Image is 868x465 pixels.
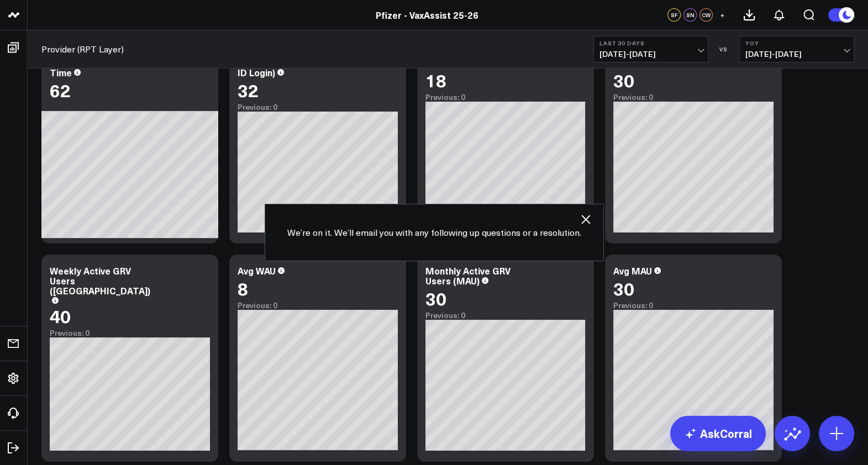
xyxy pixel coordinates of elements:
[425,288,446,308] div: 30
[613,265,652,277] div: Avg MAU
[739,36,854,62] button: YoY[DATE]-[DATE]
[238,265,276,277] div: Avg WAU
[287,226,581,239] p: We’re on it. We’ll email you with any following up questions or a resolution.
[238,80,259,100] div: 32
[425,265,511,287] div: Monthly Active GRV Users (MAU)
[50,306,71,326] div: 40
[714,46,734,52] div: VS
[599,50,702,59] span: [DATE] - [DATE]
[683,8,697,22] div: SN
[613,301,774,310] div: Previous: 0
[670,416,766,451] a: AskCorral
[720,11,725,19] span: +
[50,265,150,297] div: Weekly Active GRV Users ([GEOGRAPHIC_DATA])
[745,40,848,46] b: YoY
[41,43,124,55] a: Provider (RPT Layer)
[667,8,681,22] div: SF
[238,278,248,298] div: 8
[745,50,848,59] span: [DATE] - [DATE]
[238,301,398,310] div: Previous: 0
[238,103,398,112] div: Previous: 0
[593,36,708,62] button: Last 30 Days[DATE]-[DATE]
[50,80,71,100] div: 62
[425,93,586,102] div: Previous: 0
[599,40,702,46] b: Last 30 Days
[716,8,729,22] button: +
[50,329,210,337] div: Previous: 0
[613,93,774,102] div: Previous: 0
[425,311,586,320] div: Previous: 0
[613,278,634,298] div: 30
[613,70,634,90] div: 30
[376,9,478,21] a: Pfizer - VaxAssist 25-26
[699,8,713,22] div: CW
[425,70,446,90] div: 18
